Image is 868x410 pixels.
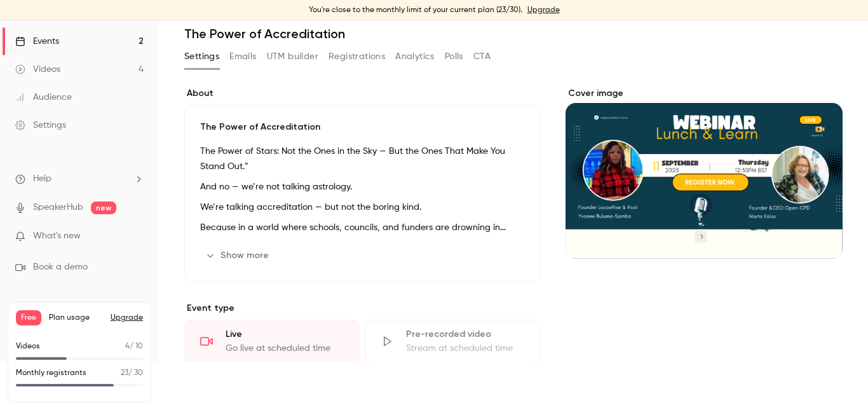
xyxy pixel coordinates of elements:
h1: The Power of Accreditation [184,26,843,41]
p: Because in a world where schools, councils, and funders are drowning in sameness… [200,220,524,235]
button: UTM builder [267,46,318,67]
label: Cover image [566,87,843,100]
p: Monthly registrants [16,367,86,379]
p: We’re talking accreditation — but not the boring kind. [200,200,524,215]
div: Events [15,35,59,48]
p: / 30 [121,367,143,379]
span: What's new [33,229,81,243]
section: Cover image [566,87,843,259]
button: Settings [184,46,219,67]
div: Videos [15,63,60,76]
a: SpeakerHub [33,201,83,214]
div: Settings [15,119,66,132]
div: Live [226,328,344,341]
button: Upgrade [111,313,143,323]
iframe: Noticeable Trigger [128,231,144,242]
div: Audience [15,91,72,104]
div: LiveGo live at scheduled time [184,320,360,363]
button: Emails [229,46,256,67]
li: help-dropdown-opener [15,172,144,186]
p: Videos [16,341,40,352]
a: Upgrade [527,5,560,15]
button: CTA [473,46,491,67]
button: Registrations [329,46,385,67]
p: And no — we’re not talking astrology. [200,179,524,195]
span: Free [16,310,41,325]
p: The Power of Accreditation [200,121,524,133]
span: 23 [121,369,128,377]
p: / 10 [125,341,143,352]
button: Polls [445,46,463,67]
span: Plan usage [49,313,103,323]
p: The Power of Stars: Not the Ones in the Sky — But the Ones That Make You Stand Out.” [200,144,524,174]
p: Event type [184,302,540,315]
button: Show more [200,245,276,266]
button: Analytics [395,46,435,67]
label: About [184,87,540,100]
div: Pre-recorded videoStream at scheduled time [365,320,540,363]
span: new [91,202,116,214]
div: Go live at scheduled time [226,342,344,355]
span: 4 [125,343,130,350]
div: Pre-recorded video [406,328,524,341]
span: Help [33,172,51,186]
div: Stream at scheduled time [406,342,524,355]
span: Book a demo [33,261,88,274]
